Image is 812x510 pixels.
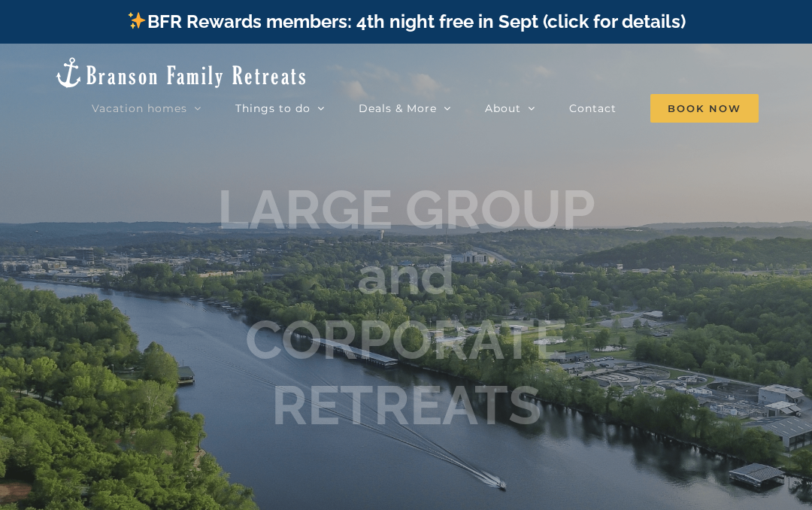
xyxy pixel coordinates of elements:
a: Contact [569,93,617,123]
span: Things to do [235,103,311,114]
span: Deals & More [359,103,437,114]
span: Vacation homes [92,103,187,114]
a: BFR Rewards members: 4th night free in Sept (click for details) [126,11,685,32]
a: Vacation homes [92,93,201,123]
img: Branson Family Retreats Logo [53,56,308,90]
span: Contact [569,103,617,114]
a: Book Now [650,93,759,123]
a: About [485,93,535,123]
a: Things to do [235,93,325,123]
nav: Main Menu [92,93,759,123]
a: Deals & More [359,93,451,123]
span: About [485,103,521,114]
span: Book Now [650,94,759,123]
h1: LARGE GROUP and CORPORATE RETREATS [105,178,707,438]
img: ✨ [128,11,146,29]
